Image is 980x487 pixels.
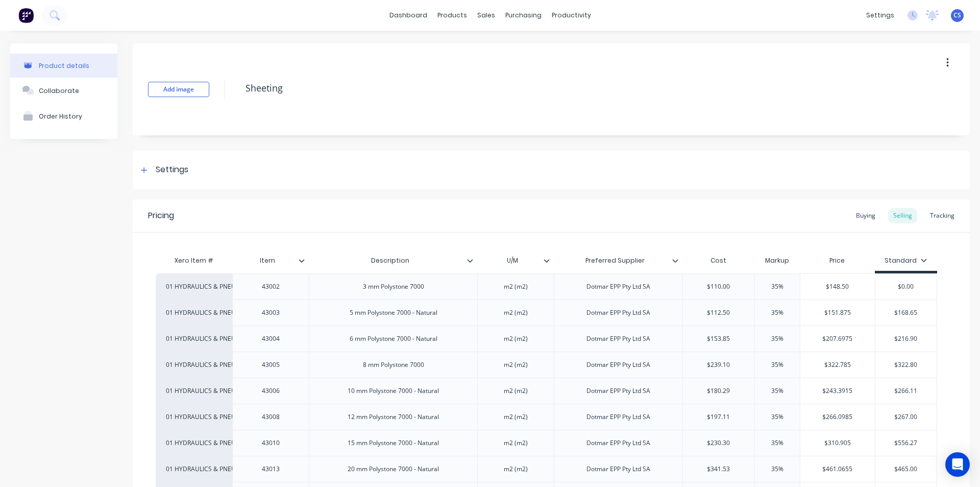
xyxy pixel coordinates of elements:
[472,8,500,23] div: sales
[683,352,754,378] div: $239.10
[875,274,937,299] div: $0.00
[875,404,937,430] div: $267.00
[339,462,447,476] div: 20 mm Polystone 7000 - Natural
[477,248,548,273] div: U/M
[800,326,875,352] div: $207.6975
[683,430,754,456] div: $230.30
[578,306,658,319] div: Dotmar EPP Pty Ltd SA
[885,256,927,265] div: Standard
[752,456,803,482] div: 35%
[246,410,297,424] div: 43008
[39,87,79,95] div: Collaborate
[339,410,447,424] div: 12 mm Polystone 7000 - Natural
[752,430,803,456] div: 35%
[39,62,89,69] div: Product details
[683,300,754,326] div: $112.50
[432,8,472,23] div: products
[156,164,188,176] div: Settings
[800,274,875,299] div: $148.50
[875,430,937,456] div: $556.27
[477,250,554,271] div: U/M
[246,462,297,476] div: 43013
[578,358,658,372] div: Dotmar EPP Pty Ltd SA
[309,250,477,271] div: Description
[355,358,432,372] div: 8 mm Polystone 7000
[156,326,937,352] div: 01 HYDRAULICS & PNEUMATICS430046 mm Polystone 7000 - Naturalm2 (m2)Dotmar EPP Pty Ltd SA$153.8535...
[752,352,803,378] div: 35%
[578,332,658,345] div: Dotmar EPP Pty Ltd SA
[752,274,803,299] div: 35%
[156,378,937,404] div: 01 HYDRAULICS & PNEUMATICS4300610 mm Polystone 7000 - Naturalm2 (m2)Dotmar EPP Pty Ltd SA$180.293...
[754,250,800,271] div: Markup
[339,384,447,398] div: 10 mm Polystone 7000 - Natural
[500,8,547,23] div: purchasing
[156,352,937,378] div: 01 HYDRAULICS & PNEUMATICS430058 mm Polystone 7000m2 (m2)Dotmar EPP Pty Ltd SA$239.1035%$322.785$...
[554,248,676,273] div: Preferred Supplier
[682,250,754,271] div: Cost
[861,8,899,23] div: settings
[246,384,297,398] div: 43006
[166,282,222,291] div: 01 HYDRAULICS & PNEUMATICS
[491,332,542,345] div: m2 (m2)
[752,404,803,430] div: 35%
[10,103,117,129] button: Order History
[953,11,961,20] span: CS
[156,404,937,430] div: 01 HYDRAULICS & PNEUMATICS4300812 mm Polystone 7000 - Naturalm2 (m2)Dotmar EPP Pty Ltd SA$197.113...
[491,410,542,424] div: m2 (m2)
[232,248,303,273] div: Item
[578,280,658,293] div: Dotmar EPP Pty Ltd SA
[148,210,174,222] div: Pricing
[341,306,446,319] div: 5 mm Polystone 7000 - Natural
[384,8,432,23] a: dashboard
[800,300,875,326] div: $151.875
[10,54,117,78] button: Product details
[578,462,658,476] div: Dotmar EPP Pty Ltd SA
[875,300,937,326] div: $168.65
[309,248,471,273] div: Description
[800,430,875,456] div: $310.905
[925,208,960,223] div: Tracking
[246,280,297,293] div: 43002
[578,436,658,450] div: Dotmar EPP Pty Ltd SA
[752,326,803,352] div: 35%
[752,378,803,404] div: 35%
[491,306,542,319] div: m2 (m2)
[246,436,297,450] div: 43010
[578,384,658,398] div: Dotmar EPP Pty Ltd SA
[166,412,222,422] div: 01 HYDRAULICS & PNEUMATICS
[246,332,297,345] div: 43004
[39,112,82,120] div: Order History
[232,250,309,271] div: Item
[491,358,542,372] div: m2 (m2)
[246,358,297,372] div: 43005
[945,452,970,477] div: Open Intercom Messenger
[875,352,937,378] div: $322.80
[491,462,542,476] div: m2 (m2)
[166,308,222,317] div: 01 HYDRAULICS & PNEUMATICS
[156,250,232,271] div: Xero Item #
[683,378,754,404] div: $180.29
[246,306,297,319] div: 43003
[578,410,658,424] div: Dotmar EPP Pty Ltd SA
[888,208,917,223] div: Selling
[683,326,754,352] div: $153.85
[156,299,937,326] div: 01 HYDRAULICS & PNEUMATICS430035 mm Polystone 7000 - Naturalm2 (m2)Dotmar EPP Pty Ltd SA$112.5035...
[491,280,542,293] div: m2 (m2)
[339,436,447,450] div: 15 mm Polystone 7000 - Natural
[800,250,875,271] div: Price
[156,456,937,482] div: 01 HYDRAULICS & PNEUMATICS4301320 mm Polystone 7000 - Naturalm2 (m2)Dotmar EPP Pty Ltd SA$341.533...
[752,300,803,326] div: 35%
[800,352,875,378] div: $322.785
[875,378,937,404] div: $266.11
[240,76,886,100] textarea: Sheeting
[547,8,596,23] div: productivity
[166,360,222,369] div: 01 HYDRAULICS & PNEUMATICS
[10,78,117,103] button: Collaborate
[166,334,222,343] div: 01 HYDRAULICS & PNEUMATICS
[491,436,542,450] div: m2 (m2)
[875,326,937,352] div: $216.90
[341,332,446,345] div: 6 mm Polystone 7000 - Natural
[800,378,875,404] div: $243.3915
[875,456,937,482] div: $465.00
[18,8,34,23] img: Factory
